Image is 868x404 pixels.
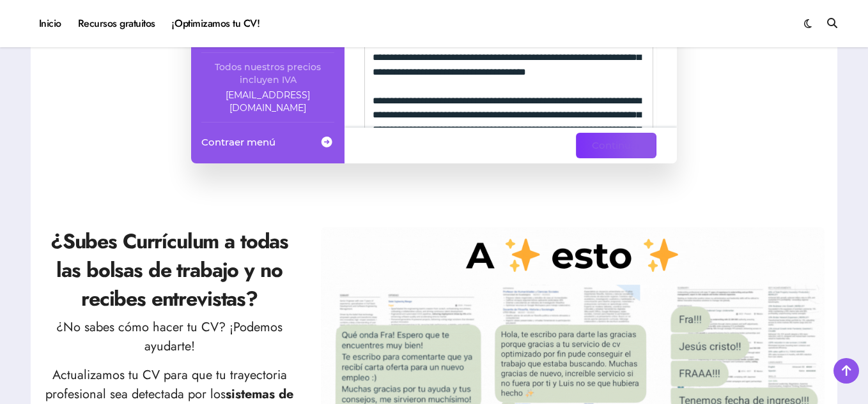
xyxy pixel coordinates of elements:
[43,227,295,313] h2: ¿Subes Currículum a todas las bolsas de trabajo y no recibes entrevistas?
[201,61,334,86] div: Todos nuestros precios incluyen IVA
[576,133,656,158] button: Continuar
[70,6,164,41] a: Recursos gratuitos
[164,6,268,41] a: ¡Optimizamos tu CV!
[31,6,70,41] a: Inicio
[201,89,334,114] a: Company email: ayuda@elhadadelasvacantes.com
[43,318,295,356] p: ¿No sabes cómo hacer tu CV? ¡Podemos ayudarte!
[592,138,640,153] span: Continuar
[201,135,275,149] span: Contraer menú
